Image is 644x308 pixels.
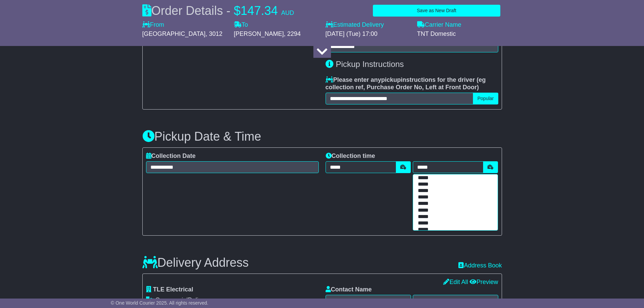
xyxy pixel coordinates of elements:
span: $ [234,4,241,18]
label: To [234,21,248,29]
a: Preview [470,279,498,285]
span: [PERSON_NAME] [234,30,284,37]
span: eg collection ref, Purchase Order No, Left at Front Door [326,76,486,91]
span: Pickup Instructions [336,60,404,69]
div: Delivery [146,297,319,304]
span: , 2294 [284,30,301,37]
span: [GEOGRAPHIC_DATA] [142,30,206,37]
a: Address Book [458,262,502,269]
label: Carrier Name [417,21,461,29]
h3: Pickup Date & Time [142,130,502,143]
label: Contact Name [326,286,372,293]
label: From [142,21,164,29]
div: [DATE] (Tue) 17:00 [326,30,410,38]
span: AUD [281,9,294,16]
span: 147.34 [241,4,278,18]
button: Popular [473,93,498,104]
label: Collection time [326,152,375,160]
div: TNT Domestic [417,30,502,38]
span: © One World Courier 2025. All rights reserved. [111,300,209,306]
label: Estimated Delivery [326,21,410,29]
a: Edit All [443,279,468,285]
button: Save as New Draft [373,5,500,17]
span: , 3012 [206,30,222,37]
label: Collection Date [146,152,196,160]
div: Order Details - [142,3,294,18]
label: Please enter any instructions for the driver ( ) [326,76,498,91]
span: pickup [381,76,401,83]
span: TLE Electrical [153,286,193,293]
h3: Delivery Address [142,256,249,269]
span: Commercial [156,297,188,303]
